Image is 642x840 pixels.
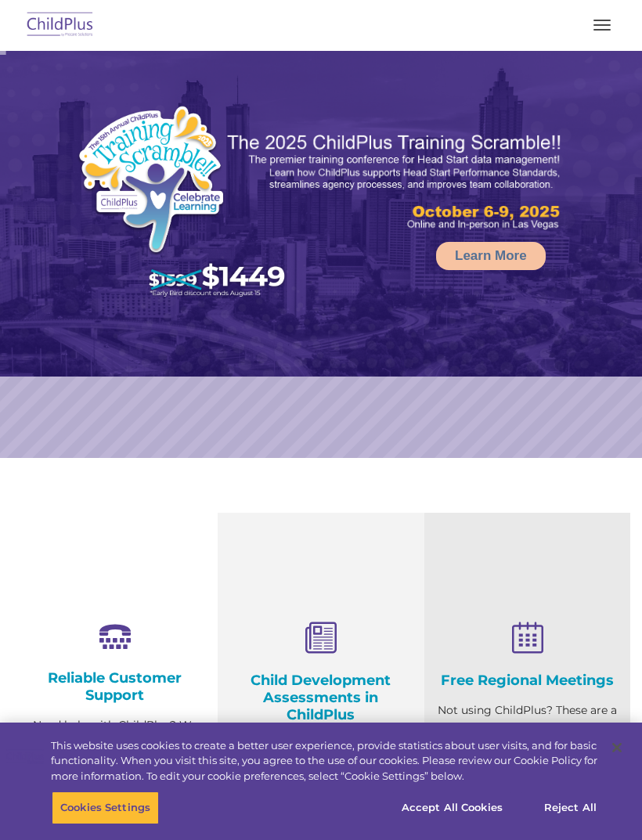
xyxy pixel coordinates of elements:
[436,701,619,799] p: Not using ChildPlus? These are a great opportunity to network and learn from ChildPlus users. Fin...
[51,738,597,784] div: This website uses cookies to create a better user experience, provide statistics about user visit...
[52,791,159,824] button: Cookies Settings
[23,7,97,44] img: ChildPlus by Procare Solutions
[600,730,634,765] button: Close
[229,672,412,723] h4: Child Development Assessments in ChildPlus
[393,791,511,824] button: Accept All Cookies
[436,242,546,270] a: Learn More
[521,791,619,824] button: Reject All
[436,672,619,689] h4: Free Regional Meetings
[23,669,206,704] h4: Reliable Customer Support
